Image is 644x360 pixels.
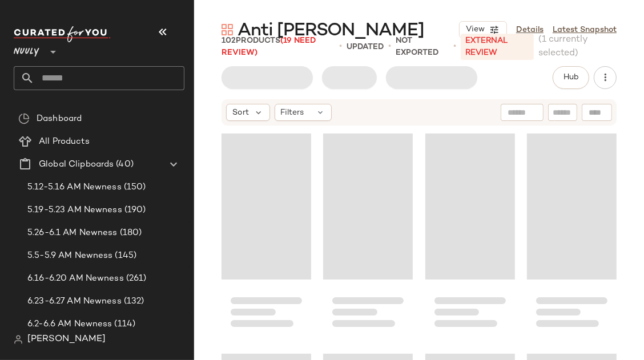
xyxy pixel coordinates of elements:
[222,129,311,340] div: Loading...
[27,226,118,240] span: 5.26-6.1 AM Newness
[124,272,147,285] span: (261)
[563,73,579,82] span: Hub
[425,129,515,340] div: Loading...
[339,40,342,54] span: •
[118,226,142,240] span: (180)
[39,158,114,171] span: Global Clipboards
[27,249,113,262] span: 5.5-5.9 AM Newness
[37,112,82,126] span: Dashboard
[465,25,485,34] span: View
[114,158,134,171] span: (40)
[39,135,90,148] span: All Products
[27,181,122,194] span: 5.12-5.16 AM Newness
[122,204,146,217] span: (190)
[453,40,456,54] span: •
[553,66,589,89] button: Hub
[112,318,136,331] span: (114)
[238,19,424,42] span: Anti [PERSON_NAME]
[538,33,617,60] span: (1 currently selected)
[113,249,137,262] span: (145)
[18,113,30,124] img: svg%3e
[461,34,534,60] p: External REVIEW
[347,41,384,53] p: updated
[516,24,544,36] a: Details
[388,40,391,54] span: •
[27,272,124,285] span: 6.16-6.20 AM Newness
[281,107,304,119] span: Filters
[222,37,236,45] span: 102
[122,181,146,194] span: (150)
[122,295,144,308] span: (132)
[222,24,233,35] img: svg%3e
[27,333,106,346] span: [PERSON_NAME]
[27,204,122,217] span: 5.19-5.23 AM Newness
[323,129,413,340] div: Loading...
[14,26,111,42] img: cfy_white_logo.C9jOOHJF.svg
[27,295,122,308] span: 6.23-6.27 AM Newness
[553,24,617,36] a: Latest Snapshot
[222,35,335,59] div: Products
[27,318,112,331] span: 6.2-6.6 AM Newness
[14,39,39,59] span: Nuuly
[396,35,448,59] p: Not Exported
[527,129,617,340] div: Loading...
[232,107,249,119] span: Sort
[14,335,23,344] img: svg%3e
[459,21,507,38] button: View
